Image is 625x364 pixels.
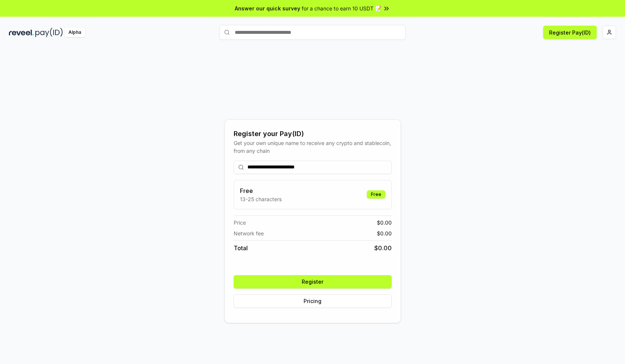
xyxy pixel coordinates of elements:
span: Network fee [234,229,264,237]
button: Register [234,275,392,289]
span: for a chance to earn 10 USDT 📝 [302,4,381,12]
p: 13-25 characters [240,195,282,203]
div: Alpha [64,28,85,37]
div: Get your own unique name to receive any crypto and stablecoin, from any chain [234,139,392,155]
img: pay_id [35,28,63,37]
div: Register your Pay(ID) [234,129,392,139]
div: Free [367,190,385,199]
span: $ 0.00 [377,229,392,237]
span: Total [234,244,248,252]
span: $ 0.00 [374,244,392,252]
span: Price [234,219,246,226]
span: Answer our quick survey [235,4,300,12]
h3: Free [240,186,282,195]
button: Register Pay(ID) [543,26,597,39]
button: Pricing [234,294,392,308]
span: $ 0.00 [377,219,392,226]
img: reveel_dark [9,28,34,37]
